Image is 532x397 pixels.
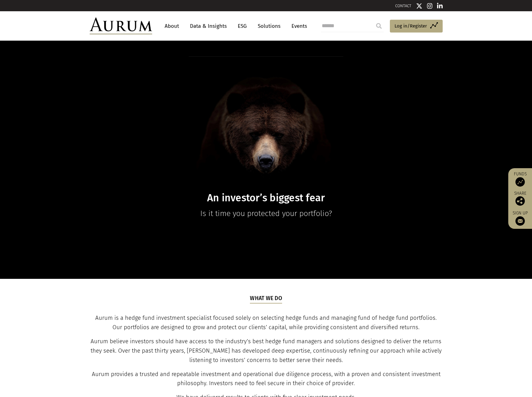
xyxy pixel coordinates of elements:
[515,177,525,187] img: Access Funds
[373,20,385,32] input: Submit
[511,171,529,187] a: Funds
[511,191,529,206] div: Share
[395,3,411,8] a: CONTACT
[90,18,152,34] img: Aurum
[395,22,427,30] span: Log in/Register
[255,20,284,32] a: Solutions
[95,314,437,331] span: Aurum is a hedge fund investment specialist focused solely on selecting hedge funds and managing ...
[146,207,387,220] p: Is it time you protected your portfolio?
[390,20,443,33] a: Log in/Register
[416,3,422,9] img: Twitter icon
[288,20,307,32] a: Events
[187,20,230,32] a: Data & Insights
[511,210,529,226] a: Sign up
[515,196,525,206] img: Share this post
[437,3,443,9] img: Linkedin icon
[427,3,433,9] img: Instagram icon
[92,371,440,387] span: Aurum provides a trusted and repeatable investment and operational due diligence process, with a ...
[162,20,182,32] a: About
[91,338,442,364] span: Aurum believe investors should have access to the industry’s best hedge fund managers and solutio...
[250,294,282,303] h5: What we do
[235,20,250,32] a: ESG
[515,216,525,226] img: Sign up to our newsletter
[146,192,387,204] h1: An investor’s biggest fear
